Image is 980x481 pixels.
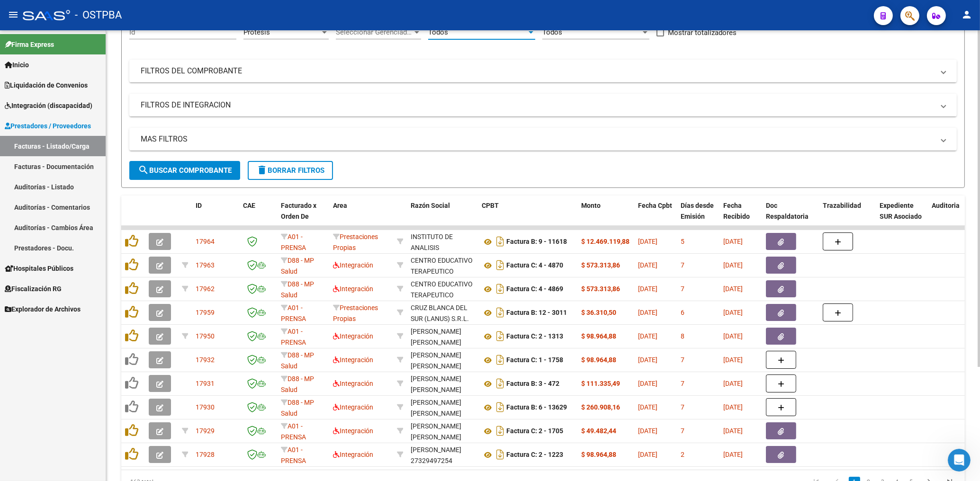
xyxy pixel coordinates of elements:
[506,380,559,388] strong: Factura B: 3 - 472
[333,233,378,251] span: Prestaciones Propias
[411,279,474,311] div: CENTRO EDUCATIVO TERAPEUTICO VINCULOS S.R.L.
[681,356,684,364] span: 7
[581,202,601,209] span: Monto
[138,164,149,176] mat-icon: search
[129,60,957,82] mat-expansion-panel-header: FILTROS DEL COMPROBANTE
[681,427,684,435] span: 7
[196,427,215,435] span: 17929
[506,404,567,411] strong: Factura B: 6 - 13629
[681,202,714,220] span: Días desde Emisión
[634,196,677,237] datatable-header-cell: Fecha Cpbt
[411,445,474,464] div: 27329497254
[333,380,373,387] span: Integración
[581,285,620,293] strong: $ 573.313,86
[281,446,306,464] span: A01 - PRENSA
[681,332,684,340] span: 8
[638,202,672,209] span: Fecha Cpbt
[494,258,506,273] i: Descargar documento
[638,285,657,293] span: [DATE]
[506,333,563,340] strong: Factura C: 2 - 1313
[196,261,215,269] span: 17963
[723,380,743,387] span: [DATE]
[196,403,215,411] span: 17930
[141,134,934,144] mat-panel-title: MAS FILTROS
[5,284,62,294] span: Fiscalización RG
[333,261,373,269] span: Integración
[581,427,616,435] strong: $ 49.482,44
[681,403,684,411] span: 7
[932,202,960,209] span: Auditoria
[333,202,347,209] span: Area
[723,261,743,269] span: [DATE]
[542,28,562,36] span: Todos
[723,451,743,458] span: [DATE]
[243,28,270,36] span: Protesis
[196,202,202,209] span: ID
[196,285,215,293] span: 17962
[581,261,620,269] strong: $ 573.313,86
[281,375,314,393] span: D88 - MP Salud
[411,279,474,299] div: 30710384416
[141,66,934,76] mat-panel-title: FILTROS DEL COMPROBANTE
[581,380,620,387] strong: $ 111.335,49
[196,356,215,364] span: 17932
[411,445,461,455] div: [PERSON_NAME]
[766,202,809,220] span: Doc Respaldatoria
[494,376,506,391] i: Descargar documento
[506,262,563,269] strong: Factura C: 4 - 4870
[141,100,934,110] mat-panel-title: FILTROS DE INTEGRACION
[129,94,957,116] mat-expansion-panel-header: FILTROS DE INTEGRACION
[723,356,743,364] span: [DATE]
[75,5,122,26] span: - OSTPBA
[333,356,373,364] span: Integración
[638,332,657,340] span: [DATE]
[196,238,215,245] span: 17964
[5,60,29,70] span: Inicio
[336,28,413,36] span: Seleccionar Gerenciador
[762,196,819,237] datatable-header-cell: Doc Respaldatoria
[677,196,719,237] datatable-header-cell: Días desde Emisión
[823,202,861,209] span: Trazabilidad
[723,332,743,340] span: [DATE]
[494,305,506,320] i: Descargar documento
[333,403,373,411] span: Integración
[494,447,506,462] i: Descargar documento
[411,421,474,441] div: 27262809132
[681,238,684,245] span: 5
[638,380,657,387] span: [DATE]
[723,285,743,293] span: [DATE]
[411,397,474,440] div: [PERSON_NAME] [PERSON_NAME] [PERSON_NAME] S.H.
[928,196,973,237] datatable-header-cell: Auditoria
[638,451,657,458] span: [DATE]
[506,309,567,317] strong: Factura B: 12 - 3011
[581,451,616,458] strong: $ 98.964,88
[333,304,378,322] span: Prestaciones Propias
[948,449,971,472] iframe: Intercom live chat
[256,166,324,175] span: Borrar Filtros
[411,303,474,322] div: 33546095989
[5,39,54,50] span: Firma Express
[256,164,268,176] mat-icon: delete
[281,422,306,441] span: A01 - PRENSA
[876,196,928,237] datatable-header-cell: Expediente SUR Asociado
[5,80,88,90] span: Liquidación de Convenios
[411,397,474,417] div: 30710833644
[281,304,306,322] span: A01 - PRENSA
[506,238,567,246] strong: Factura B: 9 - 11618
[329,196,393,237] datatable-header-cell: Area
[411,350,474,372] div: [PERSON_NAME] [PERSON_NAME]
[494,423,506,438] i: Descargar documento
[723,238,743,245] span: [DATE]
[192,196,239,237] datatable-header-cell: ID
[407,196,478,237] datatable-header-cell: Razón Social
[411,374,474,393] div: 27252855381
[638,427,657,435] span: [DATE]
[281,328,306,346] span: A01 - PRENSA
[411,303,474,324] div: CRUZ BLANCA DEL SUR (LANUS) S.R.L.
[411,326,474,348] div: [PERSON_NAME] [PERSON_NAME]
[581,332,616,340] strong: $ 98.964,88
[581,403,620,411] strong: $ 260.908,16
[5,304,81,314] span: Explorador de Archivos
[5,121,91,131] span: Prestadores / Proveedores
[411,232,474,285] div: INSTITUTO DE ANALISIS MULTIPLES AUTOMATIZADOS S A C I C I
